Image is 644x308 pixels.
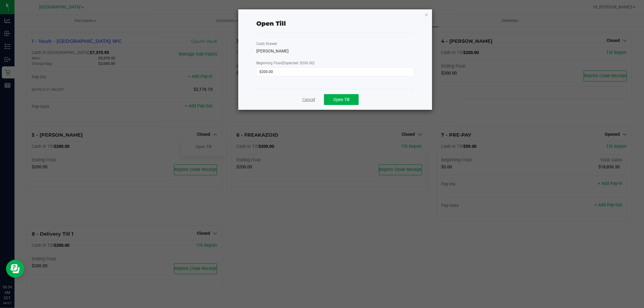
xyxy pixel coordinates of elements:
[6,260,24,278] iframe: Resource center
[324,94,359,105] button: Open Till
[282,61,315,65] span: (Expected: $200.00)
[256,19,286,28] div: Open Till
[256,61,315,65] span: Beginning Float
[256,48,414,54] div: [PERSON_NAME]
[256,41,277,46] label: Cash Drawer
[302,97,315,103] a: Cancel
[333,97,349,102] span: Open Till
